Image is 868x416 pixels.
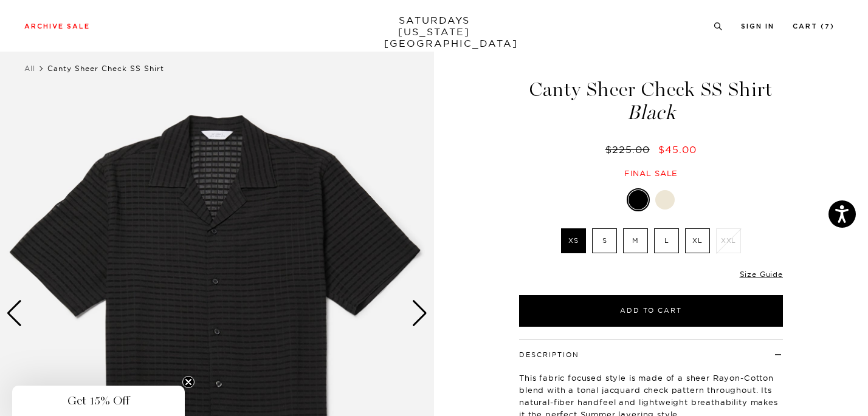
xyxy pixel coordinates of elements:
label: XL [685,228,710,253]
button: Add to Cart [519,295,783,327]
span: Get 15% Off [67,394,129,408]
a: Sign In [741,23,774,30]
button: Description [519,352,579,358]
a: Size Guide [740,270,783,279]
a: All [24,64,35,73]
div: Get 15% OffClose teaser [12,386,185,416]
span: Canty Sheer Check SS Shirt [47,64,164,73]
span: $45.00 [658,143,697,155]
label: L [654,228,679,253]
div: Next slide [412,300,428,327]
span: Black [517,103,785,123]
del: $225.00 [605,143,655,155]
a: SATURDAYS[US_STATE][GEOGRAPHIC_DATA] [384,15,484,49]
button: Close teaser [182,376,195,388]
label: M [623,228,648,253]
small: 7 [825,24,830,30]
label: S [592,228,617,253]
a: Cart (7) [793,23,835,30]
div: Previous slide [6,300,22,327]
a: Archive Sale [24,23,90,30]
label: XS [561,228,586,253]
div: Final sale [517,168,785,179]
h1: Canty Sheer Check SS Shirt [517,80,785,123]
